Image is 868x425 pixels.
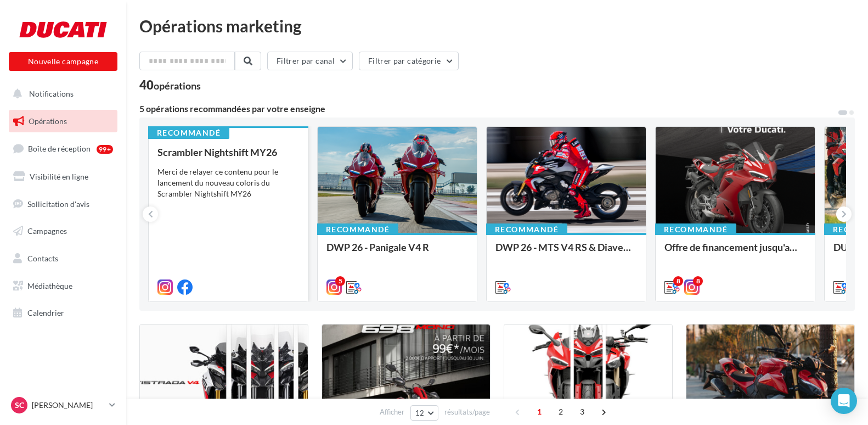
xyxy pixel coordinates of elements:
span: Contacts [27,254,58,263]
span: Médiathèque [27,281,72,290]
span: résultats/page [444,407,490,417]
div: Scrambler Nightshift MY26 [157,147,299,158]
button: Nouvelle campagne [9,52,117,71]
div: 8 [693,276,703,286]
a: SC [PERSON_NAME] [9,395,117,416]
a: Campagnes [7,220,120,243]
p: [PERSON_NAME] [32,400,105,411]
button: Notifications [7,82,115,105]
div: 5 [335,276,345,286]
button: Filtrer par catégorie [359,52,459,70]
span: Sollicitation d'avis [27,199,89,208]
button: 12 [410,405,438,421]
span: Notifications [29,89,74,98]
div: 40 [139,79,201,91]
div: Opérations marketing [139,18,855,34]
div: Recommandé [317,223,398,236]
a: Opérations [7,110,120,133]
span: 1 [531,403,548,421]
div: opérations [154,81,201,91]
div: DWP 26 - Panigale V4 R [326,242,468,264]
div: 99+ [97,145,113,154]
span: Campagnes [27,226,67,236]
span: Visibilité en ligne [30,172,88,181]
div: Open Intercom Messenger [831,388,857,414]
a: Boîte de réception99+ [7,137,120,160]
div: 8 [673,276,683,286]
a: Médiathèque [7,275,120,298]
a: Sollicitation d'avis [7,193,120,216]
div: DWP 26 - MTS V4 RS & Diavel V4 RS [495,242,637,264]
span: Boîte de réception [28,144,91,153]
span: 3 [573,403,591,421]
div: 5 opérations recommandées par votre enseigne [139,104,837,113]
div: Merci de relayer ce contenu pour le lancement du nouveau coloris du Scrambler Nightshift MY26 [157,166,299,199]
span: Calendrier [27,308,64,317]
div: Recommandé [148,127,229,139]
span: 12 [415,409,425,417]
a: Contacts [7,247,120,270]
button: Filtrer par canal [267,52,353,70]
span: Afficher [380,407,404,417]
div: Recommandé [486,223,567,236]
span: SC [15,400,24,411]
span: Opérations [29,116,67,126]
span: 2 [552,403,570,421]
div: Recommandé [655,223,736,236]
a: Visibilité en ligne [7,165,120,188]
a: Calendrier [7,301,120,325]
div: Offre de financement jusqu'au 30 septembre [664,242,806,264]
